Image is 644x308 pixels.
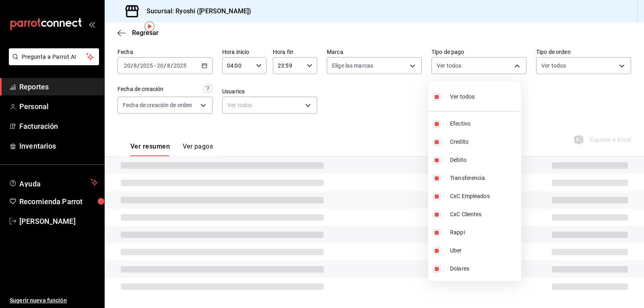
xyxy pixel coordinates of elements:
span: Debito [450,156,518,164]
span: Transferencia [450,174,518,182]
img: Tooltip marker [144,21,155,31]
span: CxC Empleados [450,192,518,201]
span: Rappi [450,228,518,237]
span: Dolares [450,265,518,273]
span: Ver todos [450,93,475,101]
span: Credito [450,138,518,146]
span: Uber [450,246,518,255]
span: Efectivo [450,120,518,128]
span: CxC Clientes [450,210,518,219]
